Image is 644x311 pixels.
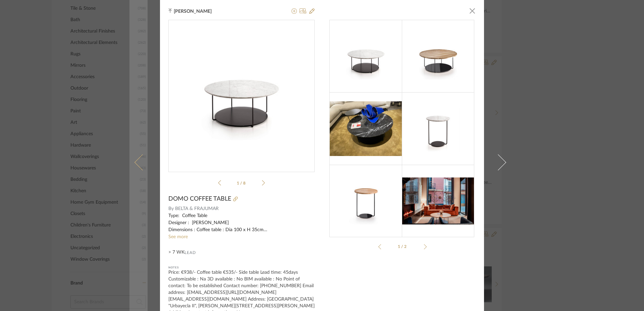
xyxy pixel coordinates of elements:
[169,20,314,166] div: 0
[402,33,474,80] img: 0217f351-55a7-48c0-816d-e2db898a099e_216x216.jpg
[168,212,315,234] div: Type: Coffee Table Designer : [PERSON_NAME] Dimensions : Coffee table : Dia 100 x H 35cm Side tab...
[402,177,474,224] img: 35db16a5-650a-4f49-9c02-7d143b467699_216x216.jpg
[402,105,474,152] img: dc7a3b60-08cb-4582-9b57-13ef98657448_216x216.jpg
[168,205,174,212] span: By
[388,243,417,250] div: 1/2
[168,235,188,239] a: See more
[330,101,402,156] img: 220a1dbd-6b7b-4602-bd97-724fe83a9b0e_216x216.jpg
[466,4,479,17] button: Close
[168,249,184,256] span: > 7 WK
[168,195,231,203] span: DOMO COFFEE TABLE
[240,181,243,185] span: /
[168,264,315,271] div: Notes
[184,250,196,255] span: Lead
[330,33,402,80] img: 6c62f1e2-346c-42c0-87fd-bcdf63af8c10_216x216.jpg
[174,8,222,14] span: [PERSON_NAME]
[243,181,247,185] span: 8
[237,181,240,185] span: 1
[175,205,315,212] span: BELTA & FRAJUMAR
[168,46,315,141] img: 6c62f1e2-346c-42c0-87fd-bcdf63af8c10_436x436.jpg
[330,177,402,224] img: 9ff7b990-4b60-412f-b543-f77bed61b96e_216x216.jpg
